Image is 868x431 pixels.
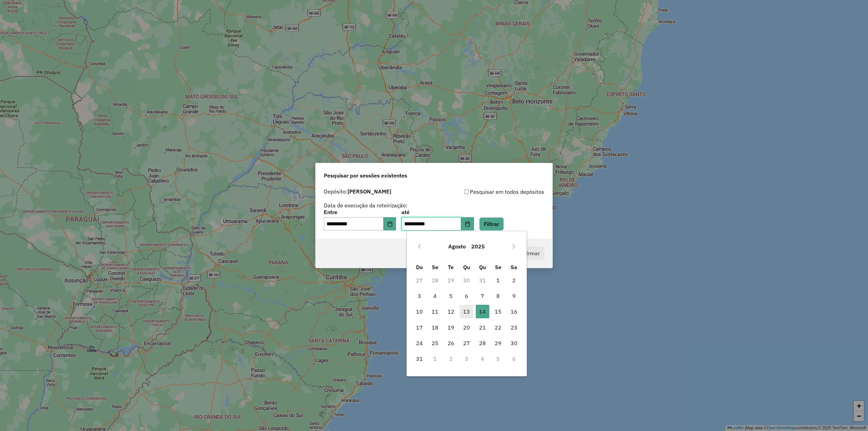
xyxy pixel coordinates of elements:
span: 9 [507,289,521,303]
span: 3 [413,289,426,303]
span: 23 [507,321,521,334]
td: 20 [459,320,475,335]
td: 15 [490,304,506,319]
span: 2 [507,274,521,287]
td: 23 [506,320,522,335]
td: 27 [411,272,427,288]
td: 16 [506,304,522,319]
span: 24 [413,336,426,350]
span: Sa [511,264,517,270]
td: 29 [443,272,459,288]
div: Choose Date [407,231,527,376]
button: Choose Date [461,217,474,231]
button: Choose Year [469,238,488,255]
td: 9 [506,288,522,304]
td: 29 [490,335,506,351]
td: 24 [411,335,427,351]
td: 5 [443,288,459,304]
button: Previous Month [414,241,425,252]
td: 3 [459,351,475,367]
td: 22 [490,320,506,335]
td: 1 [490,272,506,288]
strong: [PERSON_NAME] [348,188,391,195]
div: Pesquisar em todos depósitos [434,188,544,196]
td: 17 [411,320,427,335]
button: Choose Month [446,238,469,255]
td: 21 [474,320,490,335]
td: 5 [490,351,506,367]
td: 26 [443,335,459,351]
td: 31 [474,272,490,288]
td: 30 [459,272,475,288]
td: 2 [443,351,459,367]
span: Qu [479,264,486,270]
td: 1 [427,351,443,367]
span: 8 [491,289,505,303]
span: 28 [476,336,489,350]
span: 12 [444,305,458,318]
td: 12 [443,304,459,319]
span: 21 [476,321,489,334]
span: Te [448,264,454,270]
span: Se [432,264,438,270]
span: 20 [460,321,473,334]
td: 10 [411,304,427,319]
td: 28 [474,335,490,351]
span: 11 [428,305,442,318]
span: 18 [428,321,442,334]
td: 3 [411,288,427,304]
span: Do [416,264,423,270]
td: 25 [427,335,443,351]
span: 31 [413,352,426,366]
span: 19 [444,321,458,334]
td: 28 [427,272,443,288]
span: 16 [507,305,521,318]
td: 18 [427,320,443,335]
td: 27 [459,335,475,351]
span: 25 [428,336,442,350]
span: 4 [428,289,442,303]
td: 11 [427,304,443,319]
td: 7 [474,288,490,304]
span: 22 [491,321,505,334]
td: 6 [459,288,475,304]
span: 6 [460,289,473,303]
span: Qu [463,264,470,270]
span: 26 [444,336,458,350]
td: 14 [474,304,490,319]
span: Pesquisar por sessões existentes [324,171,407,180]
span: 1 [491,274,505,287]
span: 15 [491,305,505,318]
span: 7 [476,289,489,303]
td: 4 [427,288,443,304]
td: 19 [443,320,459,335]
td: 2 [506,272,522,288]
button: Next Month [508,241,519,252]
label: Depósito: [324,187,391,195]
button: Choose Date [383,217,396,231]
span: 30 [507,336,521,350]
span: 10 [413,305,426,318]
td: 8 [490,288,506,304]
td: 4 [474,351,490,367]
label: Data de execução da roteirização: [324,201,408,209]
span: 5 [444,289,458,303]
label: Entre [324,208,396,216]
label: até [401,208,474,216]
span: 27 [460,336,473,350]
td: 30 [506,335,522,351]
td: 13 [459,304,475,319]
span: 29 [491,336,505,350]
td: 6 [506,351,522,367]
span: 13 [460,305,473,318]
button: Filtrar [479,218,504,230]
span: 17 [413,321,426,334]
span: 14 [476,305,489,318]
td: 31 [411,351,427,367]
span: Se [495,264,501,270]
